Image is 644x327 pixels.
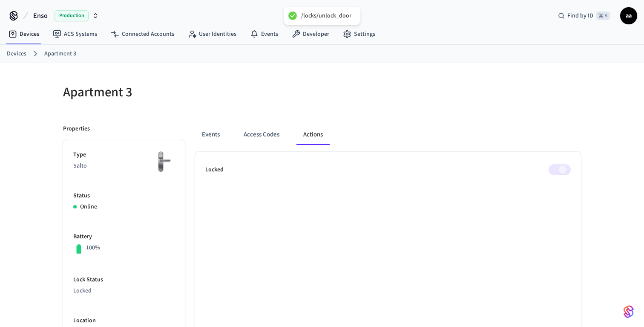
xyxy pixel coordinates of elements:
p: 100% [86,243,100,252]
p: Locked [73,286,175,295]
a: Settings [336,26,382,42]
p: Status [73,191,175,200]
button: Actions [296,124,330,145]
button: Access Codes [237,124,286,145]
a: Developer [285,26,336,42]
span: ⌘ K [596,12,610,20]
a: ACS Systems [46,26,104,42]
h5: Apartment 3 [63,84,317,101]
button: Events [195,124,227,145]
a: Apartment 3 [44,49,76,58]
p: Type [73,150,175,159]
p: Locked [205,165,224,174]
div: Find by ID⌘ K [551,8,617,23]
div: /locks/unlock_door [301,12,351,20]
p: Properties [63,124,90,133]
span: Enso [33,11,48,21]
a: Events [243,26,285,42]
p: Salto [73,162,175,171]
a: Devices [2,26,46,42]
a: Devices [7,49,26,58]
div: ant example [195,124,581,145]
a: Connected Accounts [104,26,181,42]
img: salto_escutcheon_pin [153,150,175,173]
span: aa [621,8,636,23]
button: aa [620,7,637,24]
p: Location [73,316,175,325]
span: Find by ID [567,12,593,20]
p: Online [80,203,97,211]
p: Battery [73,232,175,241]
p: Lock Status [73,275,175,284]
img: SeamLogoGradient.69752ec5.svg [624,305,634,318]
span: Production [55,10,89,21]
a: User Identities [181,26,243,42]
